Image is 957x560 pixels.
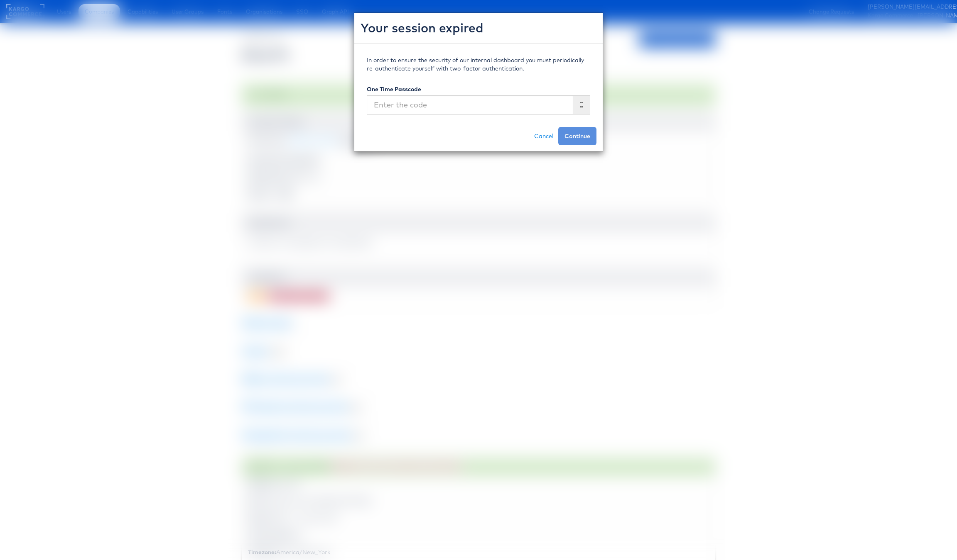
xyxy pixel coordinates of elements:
button: Continue [558,127,596,145]
h2: Your session expired [361,19,596,37]
p: In order to ensure the security of our internal dashboard you must periodically re-authenticate y... [367,56,590,73]
label: One Time Passcode [367,85,421,93]
input: Enter the code [367,95,573,114]
a: Cancel [529,127,558,145]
